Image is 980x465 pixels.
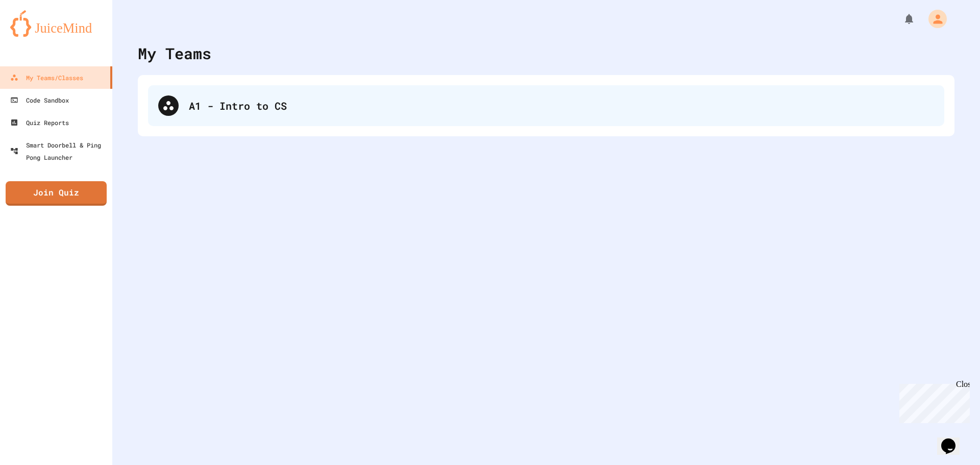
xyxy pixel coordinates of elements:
a: Join Quiz [6,181,107,206]
div: A1 - Intro to CS [189,98,934,113]
div: My Teams/Classes [10,71,83,84]
div: Chat with us now!Close [4,4,70,65]
iframe: chat widget [937,424,970,455]
img: logo-orange.svg [10,10,102,37]
div: My Notifications [884,10,918,28]
div: Code Sandbox [10,94,69,106]
div: Quiz Reports [10,116,69,129]
div: Smart Doorbell & Ping Pong Launcher [10,139,108,163]
div: My Teams [138,42,211,65]
iframe: chat widget [895,380,970,423]
div: My Account [918,7,949,31]
div: A1 - Intro to CS [148,85,944,126]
